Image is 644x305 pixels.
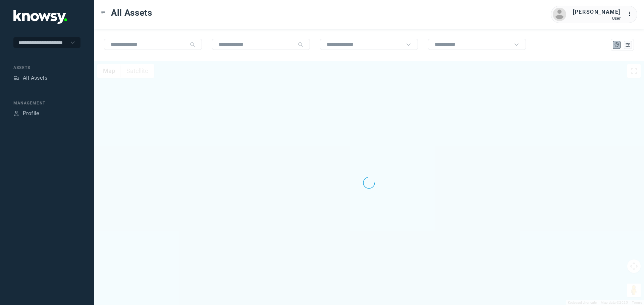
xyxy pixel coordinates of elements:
div: Map [614,42,620,48]
div: Search [298,42,303,47]
div: User [573,16,621,21]
div: : [627,10,635,19]
span: All Assets [111,7,152,19]
div: Search [190,42,195,47]
div: Management [13,100,80,106]
div: Profile [13,110,19,117]
div: Profile [23,109,39,118]
a: ProfileProfile [13,109,39,118]
img: Application Logo [13,10,67,24]
a: AssetsAll Assets [13,74,47,82]
img: avatar.png [553,8,566,21]
div: Toggle Menu [101,10,106,15]
div: All Assets [23,74,47,82]
div: Assets [13,75,19,81]
div: : [627,10,635,18]
div: List [625,42,631,48]
tspan: ... [628,11,634,16]
div: Assets [13,65,80,71]
div: [PERSON_NAME] [573,8,621,16]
